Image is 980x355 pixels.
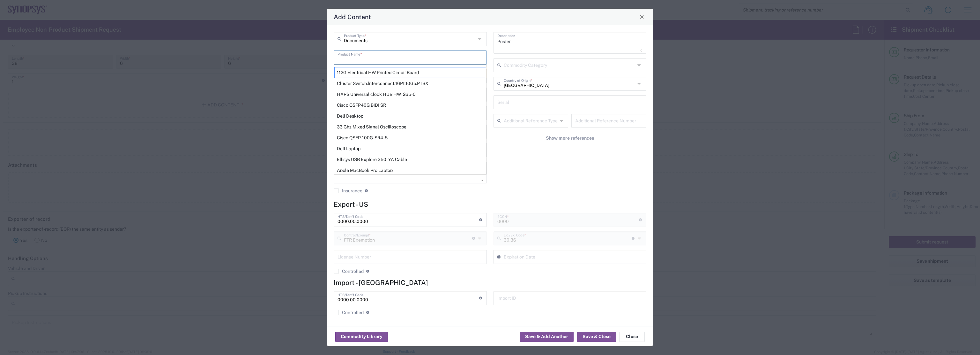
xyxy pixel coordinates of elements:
[334,154,486,165] div: Ellisys USB Explore 350- YA Cable
[577,332,616,342] button: Save & Close
[334,67,486,78] div: 112G Electrical HW Printed Circuit Board
[334,111,486,121] div: Dell Desktop
[334,310,364,315] label: Controlled
[334,200,646,208] h4: Export - US
[334,132,486,143] div: Cisco QSFP-100G-SR4-S
[334,279,646,287] h4: Import - [GEOGRAPHIC_DATA]
[334,89,486,100] div: HAPS Universal clock HUB HW1265-0
[637,12,646,21] button: Close
[335,332,388,342] button: Commodity Library
[334,269,364,274] label: Controlled
[619,332,645,342] button: Close
[334,100,486,111] div: Cisco QSFP40G BIDI SR
[334,12,371,21] h4: Add Content
[546,135,594,141] span: Show more references
[334,165,486,176] div: Apple MacBook Pro Laptop
[334,78,486,89] div: Cluster Switch.lnterconnect.16Pt.10Gb.PTSX
[520,332,574,342] button: Save & Add Another
[334,121,486,132] div: 33 Ghz Mixed Signal Oscilloscope
[334,143,486,154] div: Dell Laptop
[334,188,362,193] label: Insurance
